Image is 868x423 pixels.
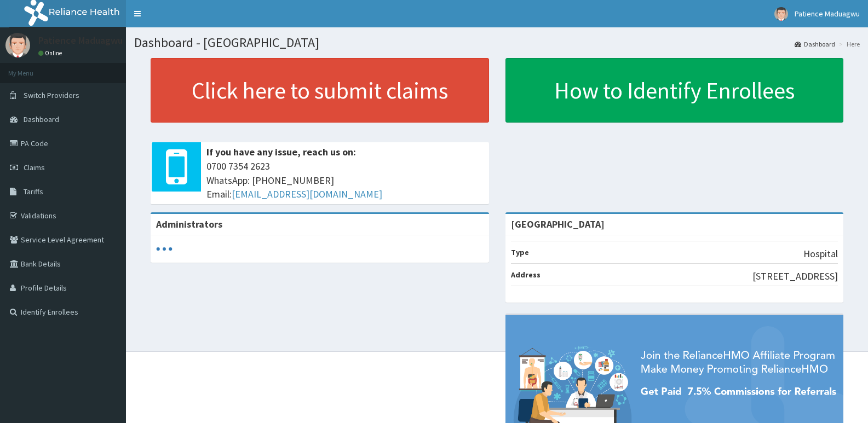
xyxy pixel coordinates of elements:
span: 0700 7354 2623 WhatsApp: [PHONE_NUMBER] Email: [206,159,484,201]
p: Hospital [803,247,838,261]
a: Click here to submit claims [151,58,489,123]
li: Here [836,39,860,49]
span: Tariffs [24,187,43,196]
p: Patience Maduagwu [38,36,123,45]
strong: [GEOGRAPHIC_DATA] [511,218,605,230]
b: Administrators [156,218,222,230]
span: Switch Providers [24,90,79,100]
img: User Image [5,33,30,57]
svg: audio-loading [156,241,173,257]
b: Type [511,247,529,257]
span: Patience Maduagwu [795,9,860,19]
b: Address [511,270,541,280]
span: Dashboard [24,114,59,124]
a: [EMAIL_ADDRESS][DOMAIN_NAME] [232,188,382,200]
p: [STREET_ADDRESS] [752,269,838,283]
h1: Dashboard - [GEOGRAPHIC_DATA] [134,36,860,50]
img: User Image [774,7,788,21]
a: How to Identify Enrollees [505,58,844,123]
b: If you have any issue, reach us on: [206,146,356,158]
a: Online [38,49,65,57]
a: Dashboard [795,39,835,49]
span: Claims [24,163,45,172]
